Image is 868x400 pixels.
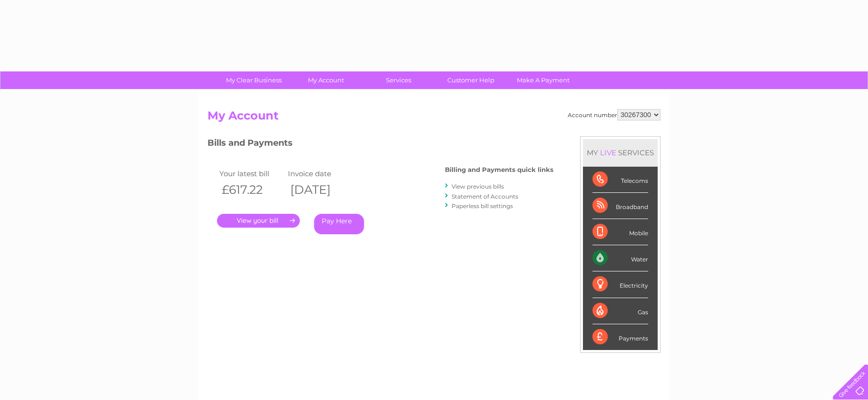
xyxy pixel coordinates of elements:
[592,219,648,245] div: Mobile
[359,71,438,89] a: Services
[592,271,648,298] div: Electricity
[207,109,661,127] h2: My Account
[592,193,648,219] div: Broadband
[452,193,518,200] a: Statement of Accounts
[592,298,648,324] div: Gas
[215,71,293,89] a: My Clear Business
[592,324,648,350] div: Payments
[314,214,364,234] a: Pay Here
[217,167,286,180] td: Your latest bill
[592,167,648,193] div: Telecoms
[217,180,286,200] th: £617.22
[432,71,510,89] a: Customer Help
[286,167,354,180] td: Invoice date
[504,71,582,89] a: Make A Payment
[217,214,300,228] a: .
[207,136,553,153] h3: Bills and Payments
[286,180,354,200] th: [DATE]
[592,245,648,271] div: Water
[452,202,513,210] a: Paperless bill settings
[287,71,365,89] a: My Account
[452,183,504,190] a: View previous bills
[568,109,661,120] div: Account number
[445,166,553,173] h4: Billing and Payments quick links
[598,148,618,157] div: LIVE
[583,139,658,166] div: MY SERVICES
